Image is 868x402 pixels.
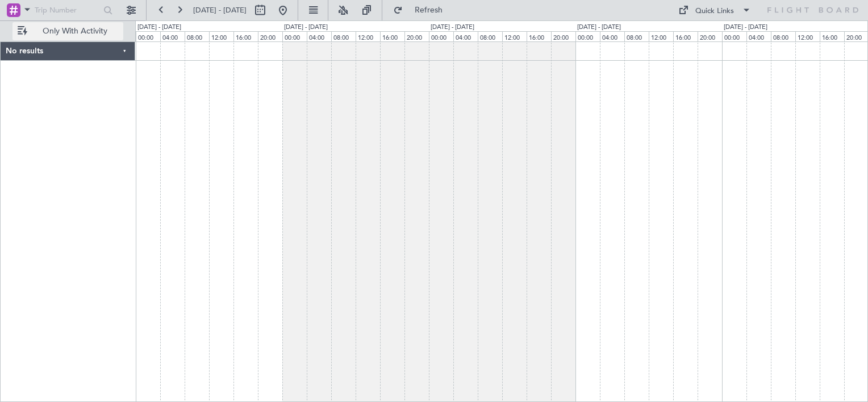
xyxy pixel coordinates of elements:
[673,1,757,19] button: Quick Links
[431,23,474,32] div: [DATE] - [DATE]
[209,31,233,41] div: 12:00
[12,22,123,40] button: Only With Activity
[429,31,453,41] div: 00:00
[307,31,331,41] div: 04:00
[527,31,551,41] div: 16:00
[404,31,429,41] div: 20:00
[331,31,356,41] div: 08:00
[282,31,307,41] div: 00:00
[233,31,258,41] div: 16:00
[185,31,209,41] div: 08:00
[771,31,795,41] div: 08:00
[724,23,767,32] div: [DATE] - [DATE]
[820,31,844,41] div: 16:00
[136,31,160,41] div: 00:00
[795,31,820,41] div: 12:00
[30,27,120,35] span: Only With Activity
[575,31,600,41] div: 00:00
[388,1,456,19] button: Refresh
[453,31,478,41] div: 04:00
[624,31,649,41] div: 08:00
[137,23,181,32] div: [DATE] - [DATE]
[478,31,502,41] div: 08:00
[284,23,328,32] div: [DATE] - [DATE]
[35,2,100,19] input: Trip Number
[258,31,282,41] div: 20:00
[380,31,404,41] div: 16:00
[502,31,527,41] div: 12:00
[698,31,722,41] div: 20:00
[356,31,380,41] div: 12:00
[695,6,734,17] div: Quick Links
[722,31,746,41] div: 00:00
[577,23,621,32] div: [DATE] - [DATE]
[551,31,575,41] div: 20:00
[746,31,771,41] div: 04:00
[160,31,185,41] div: 04:00
[673,31,698,41] div: 16:00
[405,6,453,14] span: Refresh
[649,31,673,41] div: 12:00
[600,31,624,41] div: 04:00
[193,5,247,15] span: [DATE] - [DATE]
